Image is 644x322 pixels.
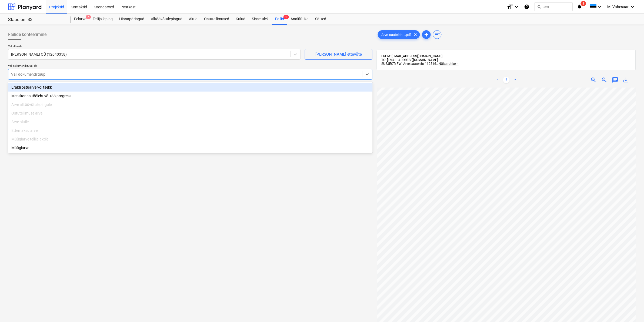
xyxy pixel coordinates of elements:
div: [PERSON_NAME] ettevõte [315,51,362,58]
a: Analüütika [287,14,312,25]
a: Next page [512,77,518,83]
i: Abikeskus [524,4,529,10]
a: Eelarve7 [71,14,89,25]
div: Arve-saateleht...pdf [378,30,420,39]
i: keyboard_arrow_down [629,4,636,10]
div: Müügiarve tellija aktile [8,135,373,143]
span: 1 [283,15,289,19]
a: Page 1 is your current page [503,77,510,83]
a: Previous page [495,77,501,83]
span: ... [436,62,459,66]
i: keyboard_arrow_down [597,4,603,10]
span: sort [434,31,441,38]
a: Tellija leping [89,14,116,25]
span: zoom_out [601,77,608,83]
a: Hinnapäringud [116,14,148,25]
span: SUBJECT: FW: Arve-saateleht 112516 [381,62,436,66]
span: Arve-saateleht...pdf [378,33,414,37]
p: Vali ettevõte [8,44,301,49]
div: Ettemaksu arve [8,126,373,135]
span: save_alt [623,77,629,83]
i: format_size [507,4,513,10]
span: 1 [581,1,586,6]
span: Näita rohkem [439,62,459,66]
a: Kulud [232,14,249,25]
a: Sätted [312,14,329,25]
div: Müügiarve [8,143,373,152]
span: 7 [86,15,91,19]
button: Otsi [535,2,573,11]
span: help [33,64,37,68]
div: Arve alltöövõtulepingule [8,100,373,109]
div: Arve aktile [8,118,373,126]
span: TO: [EMAIL_ADDRESS][DOMAIN_NAME] [381,58,438,62]
span: zoom_in [590,77,597,83]
div: Ostutellimuse arve [8,109,373,118]
div: Failid [272,14,287,25]
span: search [537,5,542,9]
div: Meeskonna tööleht või töö progress [8,92,373,100]
a: Ostutellimused [201,14,232,25]
span: add [423,31,430,38]
button: [PERSON_NAME] ettevõte [305,49,372,60]
a: Sissetulek [249,14,272,25]
span: M. Vahesaar [608,5,629,9]
i: notifications [577,4,582,10]
span: Failide konteerimine [8,31,46,38]
span: FROM: [EMAIL_ADDRESS][DOMAIN_NAME] [381,54,442,58]
a: Alltöövõtulepingud [148,14,186,25]
i: keyboard_arrow_down [513,4,520,10]
span: chat [612,77,619,83]
div: Eelarve [71,14,89,25]
a: Aktid [186,14,201,25]
div: Eraldi ostuarve või tšekk [8,83,373,92]
a: Failid1 [272,14,287,25]
div: Vali dokumendi tüüp [8,64,372,68]
span: clear [412,31,419,38]
div: Staadioni 83 [8,17,64,23]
